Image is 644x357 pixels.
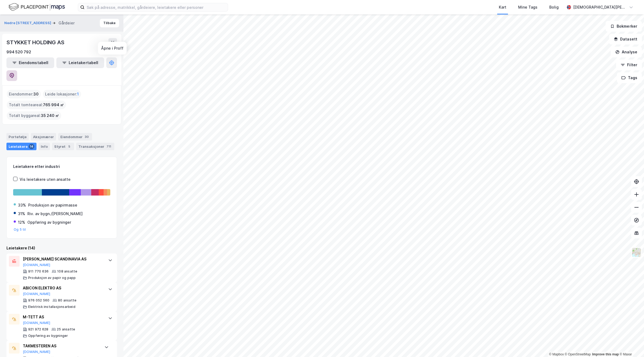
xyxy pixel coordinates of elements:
[616,60,642,70] button: Filter
[58,133,92,141] div: Eiendommer
[33,91,39,97] span: 30
[52,143,74,150] div: Styret
[13,163,110,170] div: Leietakere etter industri
[23,292,50,296] button: [DOMAIN_NAME]
[67,144,72,149] div: 5
[57,327,75,332] div: 25 ansatte
[76,143,114,150] div: Transaksjoner
[9,2,65,12] img: logo.f888ab2527a4732fd821a326f86c7f29.svg
[28,269,49,274] div: 911 770 636
[58,20,75,26] div: Gårdeier
[18,202,26,208] div: 33%
[100,19,119,27] button: Tilbake
[27,211,83,217] div: Riv. av bygn./[PERSON_NAME]
[39,143,50,150] div: Info
[617,331,644,357] iframe: Chat Widget
[549,4,559,10] div: Bolig
[58,298,76,303] div: 80 ansatte
[23,314,103,320] div: M-TETT AS
[43,102,64,108] span: 765 994 ㎡
[23,263,50,267] button: [DOMAIN_NAME]
[105,144,112,149] div: 711
[7,90,41,98] div: Eiendommer :
[14,227,26,232] button: Og 5 til
[28,305,75,309] div: Elektrisk installasjonsarbeid
[6,143,36,150] div: Leietakere
[6,245,117,251] div: Leietakere (14)
[23,343,99,349] div: TAKMESTEREN AS
[56,57,104,68] button: Leietakertabell
[28,276,76,280] div: Produksjon av papir og papp
[18,211,25,217] div: 31%
[23,350,50,354] button: [DOMAIN_NAME]
[518,4,537,10] div: Mine Tags
[23,256,103,262] div: [PERSON_NAME] SCANDINAVIA AS
[573,4,627,10] div: [DEMOGRAPHIC_DATA][PERSON_NAME]
[7,111,61,120] div: Totalt byggareal :
[592,352,619,356] a: Improve this map
[27,219,71,226] div: Oppføring av bygninger
[41,112,59,119] span: 35 240 ㎡
[499,4,506,10] div: Kart
[609,34,642,45] button: Datasett
[20,176,71,183] div: Vis leietakere uten ansatte
[18,219,25,226] div: 12%
[6,57,54,68] button: Eiendomstabell
[549,352,564,356] a: Mapbox
[77,91,79,97] span: 1
[631,247,642,257] img: Z
[617,72,642,83] button: Tags
[85,3,228,11] input: Søk på adresse, matrikkel, gårdeiere, leietakere eller personer
[606,21,642,32] button: Bokmerker
[611,47,642,57] button: Analyse
[43,90,81,98] div: Leide lokasjoner :
[565,352,591,356] a: OpenStreetMap
[57,269,77,274] div: 108 ansatte
[23,285,103,291] div: ABICON ELEKTRO AS
[4,20,52,26] button: Nedre [STREET_ADDRESS]
[31,133,56,141] div: Aksjonærer
[29,144,34,149] div: 14
[28,334,68,338] div: Oppføring av bygninger
[28,327,48,332] div: 921 972 628
[6,49,31,55] div: 994 520 792
[28,298,49,303] div: 976 052 560
[23,321,50,325] button: [DOMAIN_NAME]
[7,101,66,109] div: Totalt tomteareal :
[6,38,65,47] div: STYKKET HOLDING AS
[6,133,29,141] div: Portefølje
[28,202,77,208] div: Produksjon av papirmasse
[84,134,90,139] div: 30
